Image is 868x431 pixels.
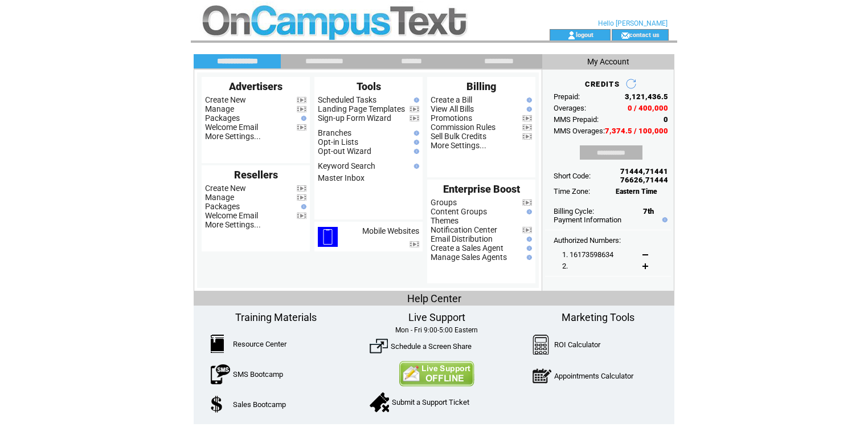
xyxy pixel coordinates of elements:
img: video.png [297,97,306,103]
img: video.png [522,227,532,233]
img: Contact Us [399,361,474,387]
a: Manage [205,104,234,113]
img: SalesBootcamp.png [211,396,224,413]
span: Training Materials [235,311,317,323]
img: help.gif [411,149,419,154]
span: 7,374.5 / 100,000 [605,127,668,135]
span: 0 / 400,000 [628,104,668,112]
img: SMSBootcamp.png [211,364,230,384]
span: Advertisers [229,80,282,92]
a: ROI Calculator [554,340,600,349]
a: Notification Center [431,225,497,234]
a: Packages [205,113,240,123]
a: Welcome Email [205,123,258,132]
a: Themes [431,216,458,225]
a: Schedule a Screen Share [391,342,472,351]
img: help.gif [524,107,532,112]
a: Commission Rules [431,123,496,132]
span: My Account [587,57,629,66]
a: Packages [205,202,240,211]
span: MMS Overages: [554,127,605,135]
span: Help Center [407,292,461,304]
a: More Settings... [431,141,486,150]
span: 1. 16173598634 [562,250,613,259]
img: help.gif [411,131,419,136]
a: Mobile Websites [362,226,419,235]
img: video.png [522,124,532,131]
span: Hello [PERSON_NAME] [598,19,668,27]
span: Live Support [408,311,465,323]
img: help.gif [524,237,532,242]
a: Create a Sales Agent [431,243,503,253]
a: Scheduled Tasks [318,95,376,104]
span: 71444,71441 76626,71444 [620,167,668,184]
span: Billing Cycle: [554,207,594,215]
img: help.gif [524,209,532,214]
img: ScreenShare.png [370,337,388,355]
img: video.png [410,106,419,112]
img: help.gif [524,255,532,260]
img: help.gif [524,97,532,103]
span: 2. [562,262,568,270]
img: help.gif [298,204,306,209]
a: Manage Sales Agents [431,253,507,262]
span: Authorized Numbers: [554,236,621,245]
a: Branches [318,128,351,137]
img: help.gif [660,217,668,222]
span: Billing [466,80,496,92]
img: video.png [297,213,306,219]
a: Sign-up Form Wizard [318,113,391,123]
a: Create a Bill [431,95,472,104]
span: 3,121,436.5 [625,92,668,101]
a: Resource Center [233,340,286,348]
a: Welcome Email [205,211,258,220]
img: contact_us_icon.gif [621,31,629,40]
a: Appointments Calculator [554,372,633,380]
a: Create New [205,184,246,193]
img: Calculator.png [533,335,550,355]
span: Tools [357,80,381,92]
span: 0 [664,115,668,124]
span: Overages: [554,104,586,112]
span: Short Code: [554,172,591,180]
img: help.gif [411,97,419,103]
a: Landing Page Templates [318,104,405,113]
img: video.png [297,194,306,201]
a: Create New [205,95,246,104]
img: help.gif [298,116,306,121]
span: Marketing Tools [562,311,634,323]
a: Opt-out Wizard [318,147,371,156]
a: View All Bills [431,104,474,113]
a: Submit a Support Ticket [392,398,469,406]
img: video.png [410,115,419,121]
img: account_icon.gif [567,31,576,40]
a: logout [576,31,593,38]
img: video.png [297,185,306,192]
span: Mon - Fri 9:00-5:00 Eastern [395,326,478,334]
a: More Settings... [205,132,261,141]
img: SupportTicket.png [370,392,389,412]
a: Sell Bulk Credits [431,132,486,141]
a: Keyword Search [318,161,375,170]
span: Eastern Time [616,188,657,196]
a: Opt-in Lists [318,137,358,147]
a: Email Distribution [431,234,493,243]
a: Sales Bootcamp [233,400,286,409]
a: More Settings... [205,220,261,229]
span: Resellers [234,169,278,181]
a: Content Groups [431,207,487,216]
span: Enterprise Boost [443,183,520,195]
img: help.gif [411,140,419,145]
a: contact us [629,31,660,38]
span: 7th [643,207,654,215]
a: SMS Bootcamp [233,370,283,379]
a: Groups [431,198,457,207]
img: help.gif [524,246,532,251]
span: Prepaid: [554,92,580,101]
img: video.png [522,115,532,121]
span: MMS Prepaid: [554,115,599,124]
img: mobile-websites.png [318,227,338,247]
img: help.gif [411,164,419,169]
a: Promotions [431,113,472,123]
img: video.png [297,106,306,112]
